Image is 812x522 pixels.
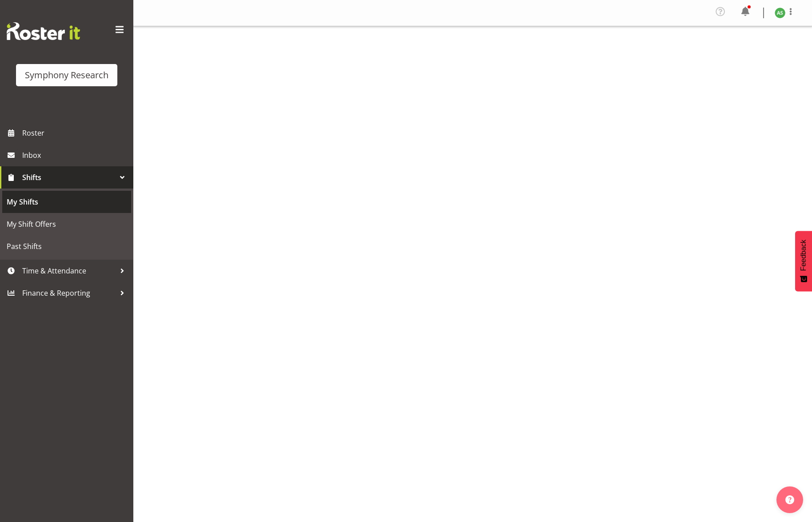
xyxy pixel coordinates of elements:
[2,235,131,257] a: Past Shifts
[22,264,116,277] span: Time & Attendance
[2,191,131,213] a: My Shifts
[7,22,80,40] img: Rosterit website logo
[785,495,794,504] img: help-xxl-2.png
[7,217,127,231] span: My Shift Offers
[800,240,808,271] span: Feedback
[22,286,116,300] span: Finance & Reporting
[7,195,127,209] span: My Shifts
[22,149,129,162] span: Inbox
[22,126,129,140] span: Roster
[7,240,127,253] span: Past Shifts
[22,171,116,184] span: Shifts
[25,68,108,82] div: Symphony Research
[2,213,131,235] a: My Shift Offers
[795,231,812,291] button: Feedback - Show survey
[775,8,785,18] img: ange-steiger11422.jpg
